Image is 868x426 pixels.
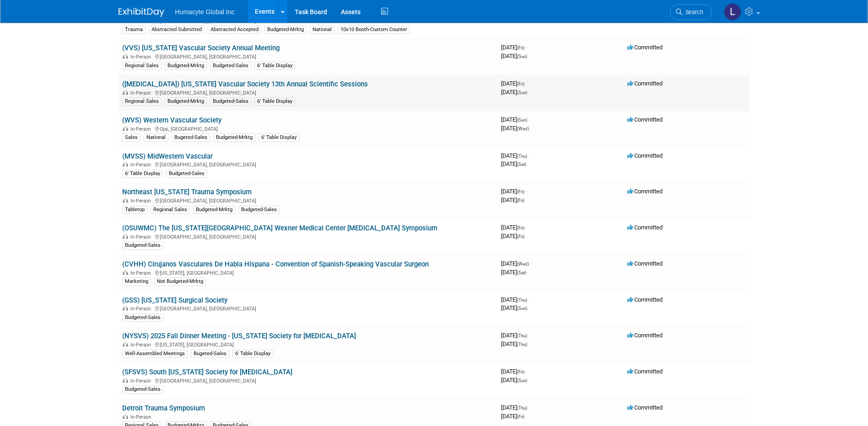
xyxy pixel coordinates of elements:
div: Budgeted-Mrktg [264,26,307,34]
span: (Thu) [517,298,527,303]
a: (OSUWMC) The [US_STATE][GEOGRAPHIC_DATA] Wexner Medical Center [MEDICAL_DATA] Symposium [122,224,437,232]
span: (Fri) [517,369,524,374]
span: Committed [627,224,663,231]
span: [DATE] [501,368,527,375]
span: - [526,80,527,87]
span: [DATE] [501,80,527,87]
div: Regional Sales [151,206,190,214]
a: (WVS) Western Vascular Society [122,116,221,124]
span: (Sun) [517,117,527,122]
img: In-Person Event [123,378,128,383]
span: In-Person [130,234,154,240]
img: In-Person Event [123,198,128,202]
span: [DATE] [501,341,527,347]
div: National [144,133,168,142]
img: In-Person Event [123,126,128,131]
a: Search [670,4,712,20]
a: (MVSS) MidWestern Vascular [122,152,213,160]
span: (Wed) [517,126,529,131]
span: - [526,44,527,51]
span: [DATE] [501,413,524,420]
div: National [310,26,334,34]
div: Budgeted-Sales [210,97,251,106]
span: Committed [627,296,663,303]
span: Committed [627,44,663,51]
span: - [528,332,530,339]
span: (Thu) [517,342,527,347]
div: Budgeted-Sales [210,62,251,70]
span: [DATE] [501,188,527,195]
div: 6' Table Display [254,97,295,106]
div: [GEOGRAPHIC_DATA], [GEOGRAPHIC_DATA] [122,160,494,168]
img: Linda Hamilton [724,3,741,21]
div: Well-Assembled Meetings [122,350,188,358]
span: [DATE] [501,332,530,339]
span: [DATE] [501,377,527,383]
img: In-Person Event [123,234,128,239]
img: In-Person Event [123,414,128,419]
a: Detroit Trauma Symposium [122,404,205,412]
a: (CVHH) Cirujanos Vasculares De Habla Hispana - Convention of Spanish-Speaking Vascular Surgeon [122,260,429,268]
span: Committed [627,152,663,159]
span: In-Person [130,414,154,420]
a: (SFSVS) South [US_STATE] Society for [MEDICAL_DATA] [122,368,292,376]
span: (Fri) [517,414,524,419]
span: - [528,116,530,123]
a: ([MEDICAL_DATA]) [US_STATE] Vascular Society 13th Annual Scientific Sessions [122,80,368,88]
div: 10x10 Booth-Custom Counter [338,26,410,34]
span: Humacyte Global Inc [175,8,235,16]
span: - [530,260,532,267]
span: [DATE] [501,269,526,276]
span: (Wed) [517,261,529,266]
div: Budgeted-Sales [122,241,163,250]
span: In-Person [130,54,154,60]
span: Committed [627,404,663,411]
span: (Sun) [517,306,527,311]
span: In-Person [130,342,154,348]
span: - [526,188,527,195]
span: In-Person [130,378,154,384]
span: (Fri) [517,198,524,203]
div: Marketing [122,277,151,286]
span: - [528,152,530,159]
span: Committed [627,260,663,267]
div: Tabletop [122,206,147,214]
div: 6' Table Display [232,350,273,358]
span: [DATE] [501,44,527,51]
div: Bugeted-Sales [191,350,229,358]
div: [GEOGRAPHIC_DATA], [GEOGRAPHIC_DATA] [122,197,494,204]
span: [DATE] [501,224,527,231]
a: (GSS) [US_STATE] Surgical Society [122,296,227,304]
span: Committed [627,368,663,375]
div: Regional Sales [122,62,162,70]
span: In-Person [130,198,154,204]
div: Budgeted-Mrktg [193,206,235,214]
span: (Thu) [517,154,527,159]
div: [GEOGRAPHIC_DATA], [GEOGRAPHIC_DATA] [122,304,494,312]
div: 6' Table Display [122,170,163,178]
div: [GEOGRAPHIC_DATA], [GEOGRAPHIC_DATA] [122,377,494,384]
div: [US_STATE], [GEOGRAPHIC_DATA] [122,269,494,276]
a: (VVS) [US_STATE] Vascular Society Annual Meeting [122,44,280,52]
span: [DATE] [501,152,530,159]
div: [GEOGRAPHIC_DATA], [GEOGRAPHIC_DATA] [122,53,494,60]
div: Budgeted-Mrktg [165,97,207,106]
span: (Fri) [517,225,524,230]
span: - [528,404,530,411]
span: - [526,224,527,231]
div: Budgeted-Mrktg [213,133,255,142]
span: In-Person [130,90,154,96]
span: - [526,368,527,375]
div: Budgeted-Mrktg [165,62,207,70]
span: (Sun) [517,54,527,59]
img: In-Person Event [123,54,128,59]
div: Budgeted-Sales [166,170,207,178]
div: 6' Table Display [259,133,299,142]
div: Budgeted-Sales [122,314,163,322]
div: Budgeted-Sales [122,385,163,394]
div: Regional Sales [122,97,162,106]
div: [GEOGRAPHIC_DATA], [GEOGRAPHIC_DATA] [122,89,494,96]
span: (Thu) [517,333,527,338]
a: (NYSVS) 2025 Fall Dinner Meeting - [US_STATE] Society for [MEDICAL_DATA] [122,332,356,340]
span: (Fri) [517,45,524,50]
